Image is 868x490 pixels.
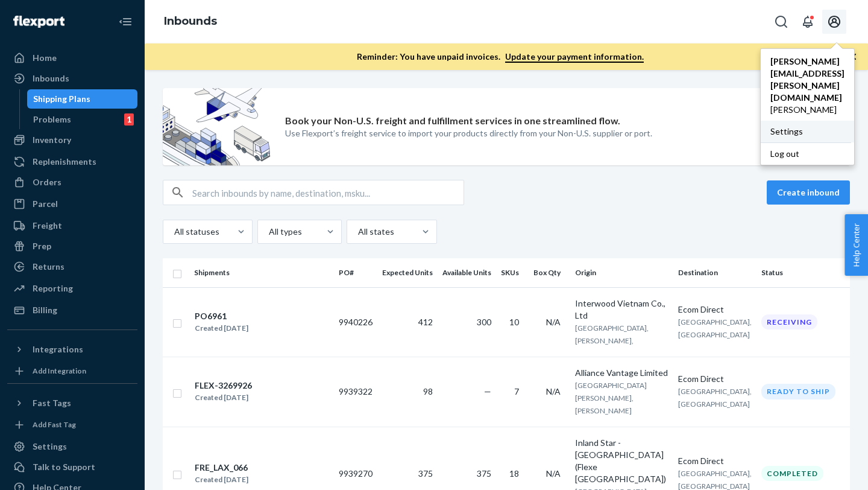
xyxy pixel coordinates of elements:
div: Returns [33,261,64,273]
span: 7 [514,386,519,396]
button: Open Search Box [769,10,793,34]
div: Freight [33,220,62,232]
div: Receiving [761,314,817,329]
div: Log out [761,142,851,165]
div: FRE_LAX_066 [195,462,248,474]
span: [GEOGRAPHIC_DATA], [GEOGRAPHIC_DATA] [678,317,752,339]
div: Integrations [33,343,83,355]
img: Flexport logo [13,16,64,28]
a: Settings [7,437,137,456]
th: Status [756,258,850,287]
span: Help Center [844,214,868,276]
a: Freight [7,216,137,235]
div: Parcel [33,198,58,210]
div: FLEX-3269926 [195,380,252,392]
a: Add Integration [7,364,137,378]
div: PO6961 [195,310,248,322]
input: All types [268,226,269,238]
span: 10 [509,317,519,327]
span: N/A [546,317,561,327]
a: Replenishments [7,152,137,171]
p: Use Flexport’s freight service to import your products directly from your Non-U.S. supplier or port. [285,127,652,139]
div: Ecom Direct [678,455,752,467]
span: 18 [509,468,519,479]
div: Ecom Direct [678,373,752,385]
button: Close Navigation [113,10,137,34]
td: 9940226 [334,287,377,357]
div: Home [33,52,57,64]
a: Shipping Plans [27,89,138,109]
div: Orders [33,176,61,188]
a: [PERSON_NAME][EMAIL_ADDRESS][PERSON_NAME][DOMAIN_NAME][PERSON_NAME] [761,51,854,121]
a: Parcel [7,194,137,214]
div: Ecom Direct [678,304,752,316]
button: Watch video [755,118,817,135]
button: Open account menu [822,10,846,34]
span: [PERSON_NAME][EMAIL_ADDRESS][PERSON_NAME][DOMAIN_NAME] [770,56,844,104]
div: Problems [33,113,71,126]
a: Inventory [7,130,137,150]
a: Talk to Support [7,457,137,477]
ol: breadcrumbs [154,4,227,39]
span: [GEOGRAPHIC_DATA], [PERSON_NAME], [575,323,649,345]
div: Replenishments [33,156,96,168]
a: Update your payment information. [505,51,644,63]
button: Open notifications [796,10,820,34]
div: Inland Star - [GEOGRAPHIC_DATA] (Flexe [GEOGRAPHIC_DATA]) [575,437,668,485]
div: Completed [761,466,823,481]
p: Reminder: You have unpaid invoices. [357,51,644,63]
a: Problems1 [27,110,138,129]
th: SKUs [496,258,529,287]
input: Search inbounds by name, destination, msku... [192,180,464,205]
div: Interwood Vietnam Co., Ltd [575,297,668,322]
div: Billing [33,304,57,316]
p: Book your Non-U.S. freight and fulfillment services in one streamlined flow. [285,114,620,128]
div: Created [DATE] [195,392,252,404]
div: Shipping Plans [33,93,90,105]
span: N/A [546,386,561,396]
a: Returns [7,257,137,276]
button: Fast Tags [7,393,137,413]
a: Prep [7,237,137,256]
input: All statuses [173,226,174,238]
button: Integrations [7,340,137,359]
a: Add Fast Tag [7,418,137,432]
div: Inbounds [33,72,69,84]
th: Shipments [189,258,334,287]
span: 300 [477,317,491,327]
a: Settings [761,121,854,142]
a: Reporting [7,279,137,298]
th: Expected Units [377,258,438,287]
div: Ready to ship [761,384,835,399]
td: 9939322 [334,357,377,427]
th: Box Qty [529,258,570,287]
span: [GEOGRAPHIC_DATA], [GEOGRAPHIC_DATA] [678,387,752,409]
div: Settings [33,441,67,453]
div: Prep [33,240,51,252]
span: 98 [423,386,433,396]
div: Reporting [33,282,73,294]
div: 1 [124,113,134,126]
span: [GEOGRAPHIC_DATA][PERSON_NAME], [PERSON_NAME] [575,381,647,415]
a: Home [7,48,137,68]
th: Destination [673,258,756,287]
div: Talk to Support [33,461,95,473]
a: Billing [7,301,137,320]
input: All states [357,226,358,238]
div: Add Fast Tag [33,419,76,430]
span: 412 [418,317,433,327]
span: N/A [546,468,561,479]
a: Inbounds [164,14,217,28]
div: Add Integration [33,366,86,376]
div: Inventory [33,134,71,146]
th: PO# [334,258,377,287]
div: Created [DATE] [195,322,248,334]
div: Alliance Vantage Limited [575,367,668,379]
div: Fast Tags [33,397,71,409]
th: Origin [570,258,673,287]
div: Created [DATE] [195,474,248,486]
button: Create inbound [767,180,850,205]
span: — [484,386,491,396]
span: [PERSON_NAME] [770,104,844,116]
